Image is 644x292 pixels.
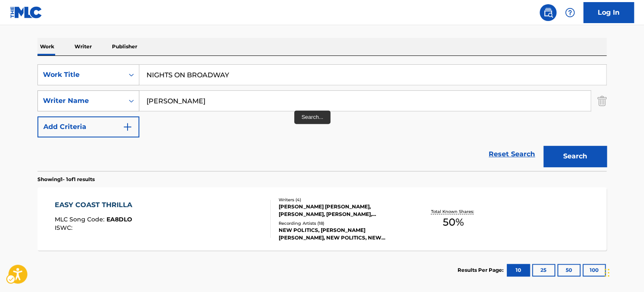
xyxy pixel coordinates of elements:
img: MLC Logo [10,6,43,18]
div: Chat Widget [602,252,644,292]
span: 50 % [443,215,464,230]
img: 9d2ae6d4665cec9f34b9.svg [122,122,133,132]
p: Writer [72,38,94,55]
div: Writer Name [43,96,119,106]
div: [PERSON_NAME] [PERSON_NAME], [PERSON_NAME], [PERSON_NAME], [PERSON_NAME] III [PERSON_NAME] [279,203,406,218]
span: EA8DLO [106,216,132,223]
p: Work [37,38,57,55]
p: Results Per Page: [458,266,506,274]
a: EASY COAST THRILLAMLC Song Code:EA8DLOISWC:Writers (4)[PERSON_NAME] [PERSON_NAME], [PERSON_NAME],... [37,187,607,250]
a: Log In [583,2,634,23]
img: help [565,8,575,18]
button: 100 [583,264,606,276]
div: NEW POLITICS, [PERSON_NAME] [PERSON_NAME], NEW POLITICS, NEW POLITICS, NEW POLITICS, NEW POLITICS [279,226,406,242]
button: 50 [557,264,580,276]
div: EASY COAST THRILLA [55,200,136,210]
button: Add Criteria [37,116,139,137]
div: Drag [604,260,609,285]
p: Publisher [109,38,140,55]
iframe: Hubspot Iframe [602,252,644,292]
p: Total Known Shares: [431,208,476,215]
input: Search... [139,65,606,85]
button: 25 [532,264,555,276]
button: Search [543,146,607,167]
span: ISWC : [55,224,75,231]
a: Reset Search [484,145,539,163]
button: 10 [507,264,530,276]
div: Work Title [43,70,119,80]
form: Search Form [37,64,607,171]
p: Showing 1 - 1 of 1 results [37,176,95,183]
img: search [543,8,553,18]
div: Writers ( 4 ) [279,197,406,203]
div: Recording Artists ( 18 ) [279,220,406,226]
img: Delete Criterion [597,90,607,111]
input: Search... [139,91,591,111]
span: MLC Song Code : [55,216,106,223]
